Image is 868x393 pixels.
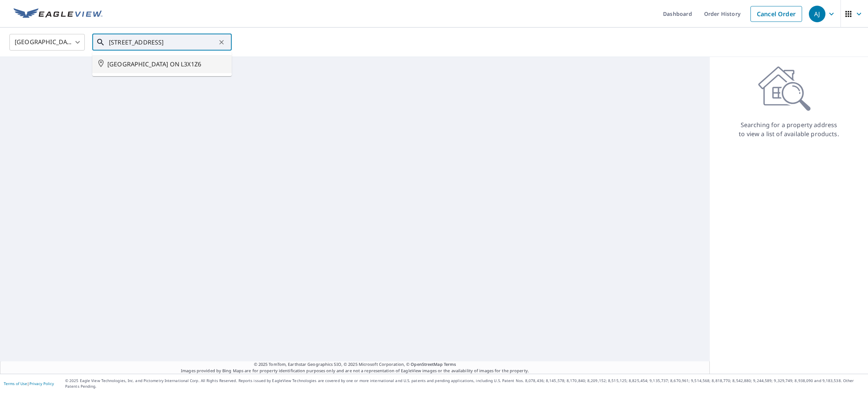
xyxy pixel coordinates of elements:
[4,381,27,386] a: Terms of Use
[738,120,839,138] p: Searching for a property address to view a list of available products.
[809,6,825,22] div: AJ
[9,32,85,53] div: [GEOGRAPHIC_DATA]
[65,378,864,389] p: © 2025 Eagle View Technologies, Inc. and Pictometry International Corp. All Rights Reserved. Repo...
[109,32,216,53] input: Search by address or latitude-longitude
[750,6,802,22] a: Cancel Order
[254,361,456,368] span: © 2025 TomTom, Earthstar Geographics SIO, © 2025 Microsoft Corporation, ©
[444,361,456,367] a: Terms
[29,381,54,386] a: Privacy Policy
[14,8,102,20] img: EV Logo
[107,60,226,69] span: [GEOGRAPHIC_DATA] ON L3X1Z6
[411,361,442,367] a: OpenStreetMap
[216,37,227,48] button: Clear
[4,381,54,386] p: |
